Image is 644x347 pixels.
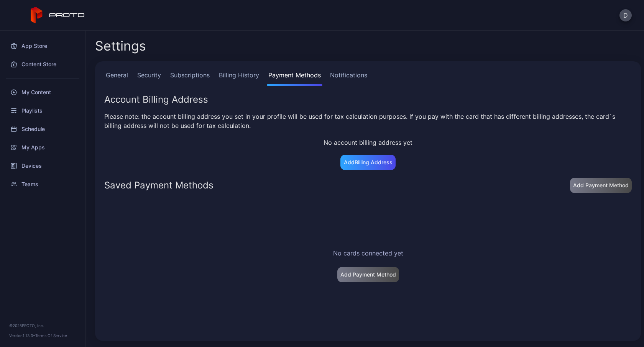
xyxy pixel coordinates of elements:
[340,155,396,170] button: AddBilling Address
[35,333,67,338] a: Terms Of Service
[104,112,632,130] div: Please note: the account billing address you set in your profile will be used for tax calculation...
[267,70,322,86] a: Payment Methods
[333,249,403,258] div: No cards connected yet
[104,181,214,190] div: Saved Payment Methods
[5,157,81,175] a: Devices
[104,70,130,86] a: General
[5,37,81,55] a: App Store
[5,120,81,138] a: Schedule
[104,95,632,104] div: Account Billing Address
[5,175,81,193] a: Teams
[5,101,81,120] a: Playlists
[5,138,81,157] a: My Apps
[5,55,81,74] a: Content Store
[104,138,632,147] p: No account billing address yet
[217,70,261,86] a: Billing History
[570,178,632,193] button: Add Payment Method
[95,39,146,53] h2: Settings
[344,159,393,165] div: Add Billing Address
[337,267,399,282] button: Add Payment Method
[136,70,163,86] a: Security
[5,83,81,101] a: My Content
[329,70,369,86] a: Notifications
[9,333,35,338] span: Version 1.13.0 •
[619,9,632,21] button: D
[9,322,76,329] div: © 2025 PROTO, Inc.
[340,272,396,278] div: Add Payment Method
[169,70,211,86] a: Subscriptions
[573,182,629,188] div: Add Payment Method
